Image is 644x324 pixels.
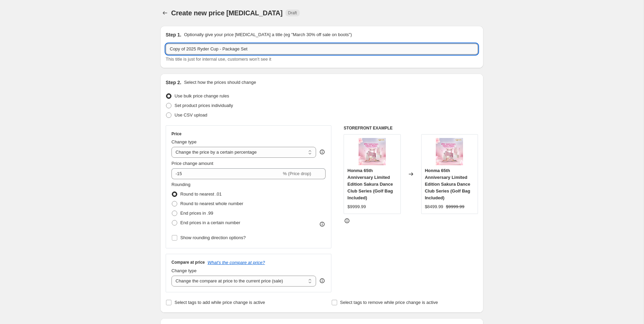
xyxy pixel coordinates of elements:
[171,139,197,144] span: Change type
[171,9,283,17] span: Create new price [MEDICAL_DATA]
[184,79,256,86] p: Select how the prices should change
[425,168,470,200] span: Honma 65th Anniversary Limited Edition Sakura Dance Club Series (Golf Bag Included)
[171,161,213,166] span: Price change amount
[184,31,352,38] p: Optionally give your price [MEDICAL_DATA] a title (eg "March 30% off sale on boots")
[288,10,297,16] span: Draft
[175,112,207,118] span: Use CSV upload
[171,268,197,273] span: Change type
[175,93,229,98] span: Use bulk price change rules
[425,203,443,210] div: $8499.99
[166,44,478,55] input: 30% off holiday sale
[319,149,326,155] div: help
[171,131,181,137] h3: Price
[180,191,221,197] span: Round to nearest .01
[208,260,265,265] button: What's the compare at price?
[283,171,311,176] span: % (Price drop)
[340,300,438,305] span: Select tags to remove while price change is active
[166,79,181,86] h2: Step 2.
[436,138,463,165] img: 424774055_18416622856010666_5963393670100734329_n_80x.jpg
[180,220,240,225] span: End prices in a certain number
[171,260,205,265] h3: Compare at price
[171,182,191,187] span: Rounding
[166,31,181,38] h2: Step 1.
[347,203,366,210] div: $9999.99
[319,277,326,284] div: help
[180,201,243,206] span: Round to nearest whole number
[347,168,393,200] span: Honma 65th Anniversary Limited Edition Sakura Dance Club Series (Golf Bag Included)
[171,168,281,179] input: -15
[175,300,265,305] span: Select tags to add while price change is active
[180,211,213,216] span: End prices in .99
[344,125,478,131] h6: STOREFRONT EXAMPLE
[175,103,233,108] span: Set product prices individually
[180,235,246,240] span: Show rounding direction options?
[446,203,464,210] strike: $9999.99
[359,138,386,165] img: 424774055_18416622856010666_5963393670100734329_n_80x.jpg
[160,8,170,18] button: Price change jobs
[166,57,271,62] span: This title is just for internal use, customers won't see it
